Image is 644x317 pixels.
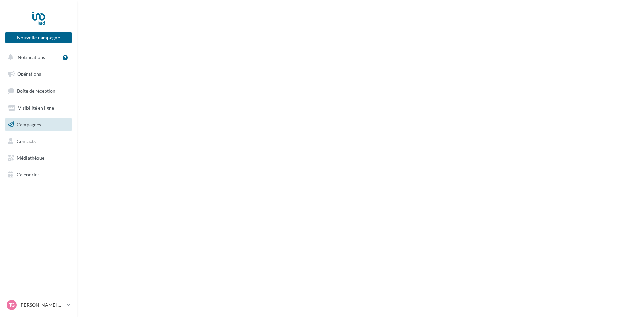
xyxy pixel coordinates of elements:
a: Contacts [4,134,73,148]
div: 7 [63,55,68,60]
span: TG [9,302,15,308]
span: Contacts [17,138,36,144]
button: Notifications 7 [4,50,70,64]
span: Boîte de réception [17,88,55,94]
a: Médiathèque [4,151,73,165]
a: Campagnes [4,118,73,132]
a: Boîte de réception [4,84,73,98]
span: Notifications [18,54,45,60]
a: Calendrier [4,168,73,182]
span: Opérations [17,71,41,77]
span: Médiathèque [17,155,44,161]
a: TG [PERSON_NAME] GELLY [5,299,72,311]
a: Opérations [4,67,73,81]
a: Visibilité en ligne [4,101,73,115]
button: Nouvelle campagne [5,32,72,43]
span: Visibilité en ligne [18,105,54,111]
span: Calendrier [17,172,39,177]
p: [PERSON_NAME] GELLY [19,302,64,308]
span: Campagnes [17,121,41,127]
